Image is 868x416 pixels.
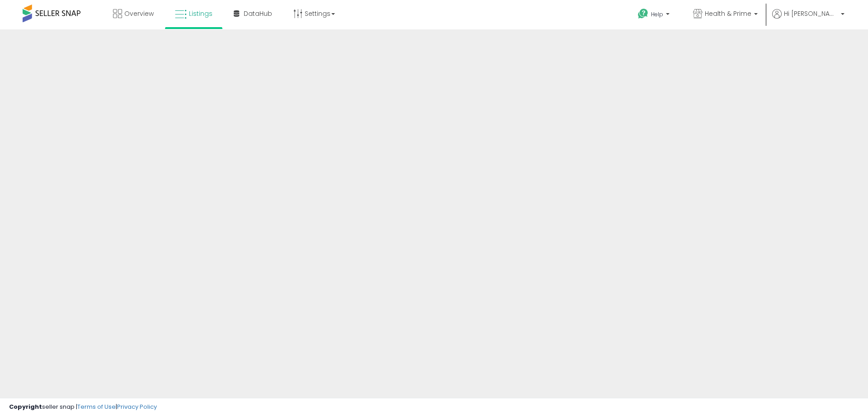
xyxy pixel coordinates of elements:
[705,9,751,18] span: Health & Prime
[651,10,663,18] span: Help
[9,403,157,411] div: seller snap | |
[772,9,844,29] a: Hi [PERSON_NAME]
[784,9,838,18] span: Hi [PERSON_NAME]
[189,9,212,18] span: Listings
[124,9,154,18] span: Overview
[117,402,157,411] a: Privacy Policy
[637,8,649,19] i: Get Help
[244,9,272,18] span: DataHub
[77,402,116,411] a: Terms of Use
[631,1,679,29] a: Help
[9,402,42,411] strong: Copyright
